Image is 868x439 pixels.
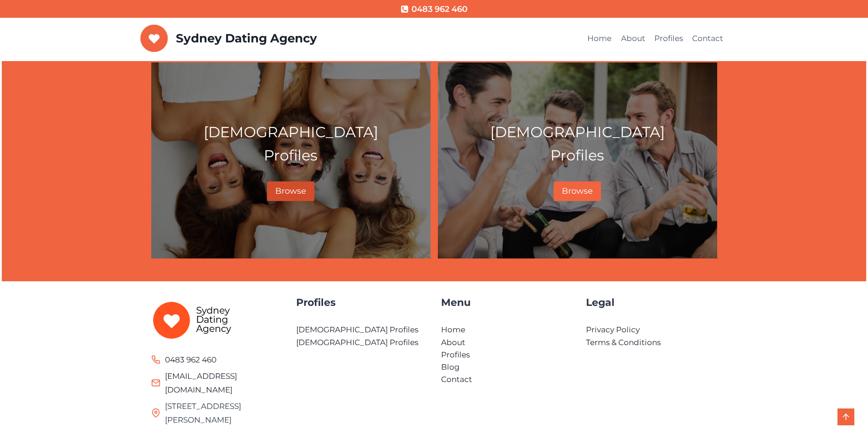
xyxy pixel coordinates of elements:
h4: Menu [441,295,572,310]
a: Contact [441,375,472,384]
h4: Profiles [296,295,427,310]
span: Browse [275,186,306,196]
nav: Primary [583,28,728,50]
a: [EMAIL_ADDRESS][DOMAIN_NAME] [165,372,237,395]
span: [STREET_ADDRESS][PERSON_NAME] [165,399,282,427]
a: [DEMOGRAPHIC_DATA] Profiles [296,325,418,334]
p: [DEMOGRAPHIC_DATA] Profiles [446,120,709,167]
a: Profiles [441,350,470,359]
a: 0483 962 460 [401,3,467,16]
h4: Legal [586,295,717,310]
a: Contact [688,28,728,50]
a: Privacy Policy [586,325,640,334]
a: Browse [267,181,314,201]
a: About [441,338,465,347]
a: [DEMOGRAPHIC_DATA] Profiles [296,338,418,347]
span: Browse [562,186,593,196]
p: [DEMOGRAPHIC_DATA] Profiles [159,120,423,167]
a: Blog [441,362,460,372]
a: Home [583,28,616,50]
a: Terms & Conditions [586,338,661,347]
span: 0483 962 460 [165,353,216,367]
a: Profiles [650,28,688,50]
p: Sydney Dating Agency [176,31,317,46]
a: Home [441,325,465,334]
a: Browse [554,181,601,201]
a: 0483 962 460 [151,353,216,367]
a: Sydney Dating Agency [140,25,317,52]
a: About [616,28,649,50]
span: 0483 962 460 [411,3,467,16]
a: Scroll to top [837,408,854,425]
img: Sydney Dating Agency [140,25,168,52]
